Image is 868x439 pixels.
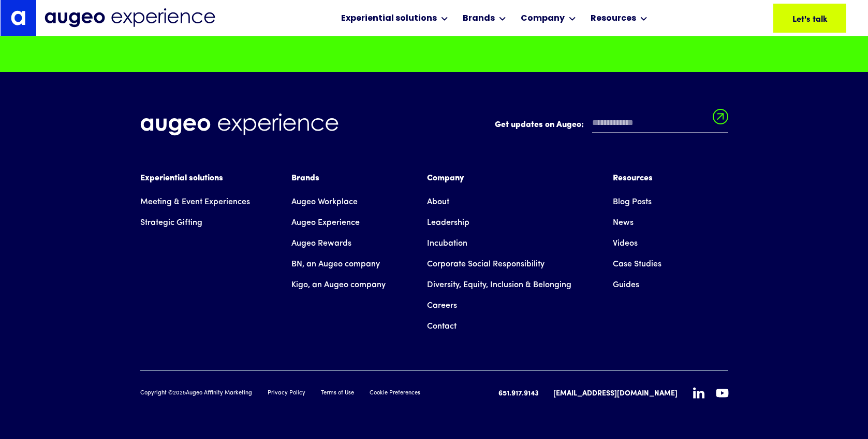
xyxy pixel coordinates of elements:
div: Experiential solutions [341,12,437,25]
label: Get updates on Augeo: [495,119,584,131]
div: | [545,387,547,400]
a: Blog Posts [613,192,652,213]
div: Company [427,172,571,185]
a: [EMAIL_ADDRESS][DOMAIN_NAME] [553,388,678,399]
a: Kigo, an Augeo company [291,275,386,295]
div: Brands [463,12,495,25]
a: 651.917.9143 [498,388,539,399]
a: Privacy Policy [268,389,305,398]
a: Meeting & Event Experiences [140,192,250,213]
div: Company [521,12,565,25]
a: Incubation [427,233,467,254]
a: Videos [613,233,638,254]
div: Brands [291,172,386,185]
a: Let's talk [773,4,846,33]
a: Careers [427,295,457,316]
div: Copyright © Augeo Affinity Marketing [140,389,252,398]
a: Leadership [427,213,469,233]
a: Augeo Experience [291,213,360,233]
a: News [613,213,634,233]
div: Experiential solutions [140,172,250,185]
div: Resources [613,172,661,185]
div: Resources [591,12,636,25]
a: Terms of Use [321,389,354,398]
a: BN, an Augeo company [291,254,380,275]
input: Submit [713,109,728,131]
a: Diversity, Equity, Inclusion & Belonging [427,275,571,295]
a: Augeo Workplace [291,192,358,213]
a: Cookie Preferences [370,389,420,398]
a: Guides [613,275,639,295]
a: Case Studies [613,254,661,275]
img: Augeo Experience business unit full logo in midnight blue. [45,8,215,27]
img: Augeo Experience business unit full logo in white. [140,114,339,136]
span: 2025 [173,390,186,396]
a: Strategic Gifting [140,213,202,233]
form: Email Form [495,114,728,138]
a: Contact [427,316,457,337]
a: Corporate Social Responsibility [427,254,545,275]
a: Augeo Rewards [291,233,351,254]
img: Augeo's "a" monogram decorative logo in white. [11,10,25,25]
a: About [427,192,449,213]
